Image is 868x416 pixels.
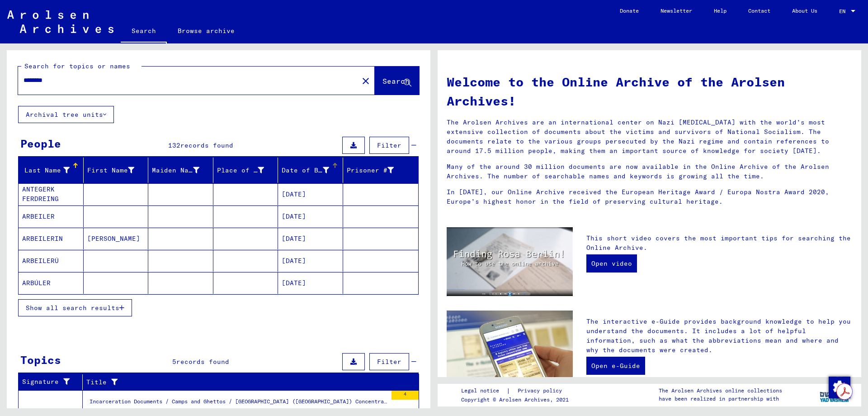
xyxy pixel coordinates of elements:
[148,158,213,183] mat-header-cell: Maiden Name
[357,72,375,90] button: Clear
[22,375,82,389] div: Signature
[180,141,233,149] span: records found
[278,228,343,249] mat-cell: [DATE]
[461,396,573,404] p: Copyright © Arolsen Archives, 2021
[447,311,573,395] img: eguide.jpg
[447,162,852,181] p: Many of the around 30 million documents are now available in the Online Archive of the Arolsen Ar...
[26,304,119,312] span: Show all search results
[22,377,71,387] div: Signature
[86,375,408,389] div: Title
[86,378,396,387] div: Title
[461,386,506,396] a: Legal notice
[586,317,852,355] p: The interactive e-Guide provides background knowledge to help you understand the documents. It in...
[278,250,343,272] mat-cell: [DATE]
[213,158,278,183] mat-header-cell: Place of Birth
[84,228,149,249] mat-cell: [PERSON_NAME]
[19,272,84,294] mat-cell: ARBÚLER
[18,299,132,316] button: Show all search results
[829,377,850,398] img: Change consent
[375,67,419,95] button: Search
[152,163,213,177] div: Maiden Name
[167,20,245,42] a: Browse archive
[586,234,852,253] p: This short video covers the most important tips for searching the Online Archive.
[217,166,264,175] div: Place of Birth
[282,166,329,175] div: Date of Birth
[19,250,84,272] mat-cell: ARBEILERÚ
[24,62,130,70] mat-label: Search for topics or names
[447,118,852,156] p: The Arolsen Archives are an international center on Nazi [MEDICAL_DATA] with the world’s most ext...
[20,135,61,152] div: People
[278,158,343,183] mat-header-cell: Date of Birth
[217,163,278,177] div: Place of Birth
[447,227,573,296] img: video.jpg
[19,206,84,227] mat-cell: ARBEILER
[818,383,852,406] img: yv_logo.png
[839,8,849,14] span: EN
[176,358,229,366] span: records found
[586,357,645,375] a: Open e-Guide
[377,358,401,366] span: Filter
[369,137,409,154] button: Filter
[278,272,343,294] mat-cell: [DATE]
[121,20,167,43] a: Search
[19,228,84,249] mat-cell: ARBEILERIN
[22,166,70,175] div: Last Name
[659,395,782,403] p: have been realized in partnership with
[461,386,573,396] div: |
[19,158,84,183] mat-header-cell: Last Name
[7,10,113,33] img: Arolsen_neg.svg
[447,72,852,110] h1: Welcome to the Online Archive of the Arolsen Archives!
[392,391,419,400] div: 4
[278,183,343,205] mat-cell: [DATE]
[87,166,135,175] div: First Name
[19,183,84,205] mat-cell: ANTEGERK FERDREING
[152,166,199,175] div: Maiden Name
[172,358,176,366] span: 5
[90,397,387,410] div: Incarceration Documents / Camps and Ghettos / [GEOGRAPHIC_DATA] ([GEOGRAPHIC_DATA]) Concentration...
[586,254,637,273] a: Open video
[20,352,61,368] div: Topics
[347,163,408,177] div: Prisoner #
[510,386,573,396] a: Privacy policy
[369,353,409,370] button: Filter
[22,163,83,177] div: Last Name
[360,76,371,86] mat-icon: close
[347,166,394,175] div: Prisoner #
[447,187,852,206] p: In [DATE], our Online Archive received the European Heritage Award / Europa Nostra Award 2020, Eu...
[343,158,419,183] mat-header-cell: Prisoner #
[18,106,114,123] button: Archival tree units
[382,77,410,86] span: Search
[84,158,149,183] mat-header-cell: First Name
[282,163,343,177] div: Date of Birth
[377,141,401,149] span: Filter
[659,387,782,395] p: The Arolsen Archives online collections
[278,206,343,227] mat-cell: [DATE]
[168,141,180,149] span: 132
[87,163,148,177] div: First Name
